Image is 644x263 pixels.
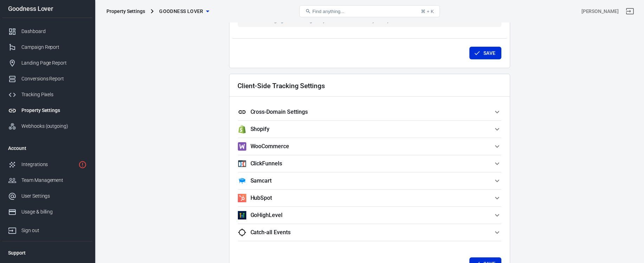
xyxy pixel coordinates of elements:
span: Goodness Lover [159,7,203,16]
img: ClickFunnels [238,159,246,168]
a: Usage & billing [2,204,92,220]
h5: Cross-Domain Settings [251,109,308,116]
a: Property Settings [2,103,92,118]
div: Dashboard [21,28,87,35]
svg: 1 networks not verified yet [78,160,87,169]
div: Conversions Report [21,75,87,83]
h2: Client-Side Tracking Settings [238,82,325,90]
div: ⌘ + K [421,9,434,14]
a: Landing Page Report [2,55,92,71]
h5: HubSpot [251,195,272,202]
h5: Catch-all Events [251,229,291,236]
li: Account [2,140,92,157]
button: ShopifyShopify [238,121,501,138]
div: User Settings [21,192,87,200]
div: Property Settings [106,8,145,15]
div: Sign out [21,227,87,234]
button: ClickFunnelsClickFunnels [238,155,501,172]
div: Account id: m2kaqM7f [581,8,619,15]
button: GoHighLevelGoHighLevel [238,207,501,224]
div: Integrations [21,161,76,168]
div: Campaign Report [21,44,87,51]
span: Find anything... [312,9,344,14]
a: Conversions Report [2,71,92,87]
button: HubSpotHubSpot [238,190,501,206]
li: Support [2,244,92,261]
div: Tracking Pixels [21,91,87,98]
img: WooCommerce [238,142,246,151]
button: SamcartSamcart [238,172,501,189]
h5: Samcart [251,177,272,184]
h5: ClickFunnels [251,160,282,167]
button: Catch-all Events [238,224,501,241]
a: Team Management [2,172,92,188]
div: Goodness Lover [2,6,92,12]
button: WooCommerceWooCommerce [238,138,501,155]
a: Campaign Report [2,39,92,55]
div: Team Management [21,177,87,184]
button: Goodness Lover [156,5,212,18]
a: Sign out [2,220,92,238]
img: GoHighLevel [238,211,246,219]
img: Shopify [238,125,246,133]
h5: WooCommerce [251,143,289,150]
div: Usage & billing [21,208,87,216]
button: Save [469,47,501,60]
a: Webhooks (outgoing) [2,118,92,134]
button: Find anything...⌘ + K [299,5,440,17]
h5: Shopify [251,126,270,133]
a: Tracking Pixels [2,87,92,103]
div: Property Settings [21,107,87,114]
div: Landing Page Report [21,59,87,67]
a: User Settings [2,188,92,204]
a: Sign out [622,3,638,20]
a: Integrations [2,157,92,172]
button: Cross-Domain Settings [238,104,501,120]
div: Webhooks (outgoing) [21,123,87,130]
img: HubSpot [238,194,246,202]
h5: GoHighLevel [251,212,282,219]
img: Samcart [238,177,246,185]
a: Dashboard [2,24,92,39]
